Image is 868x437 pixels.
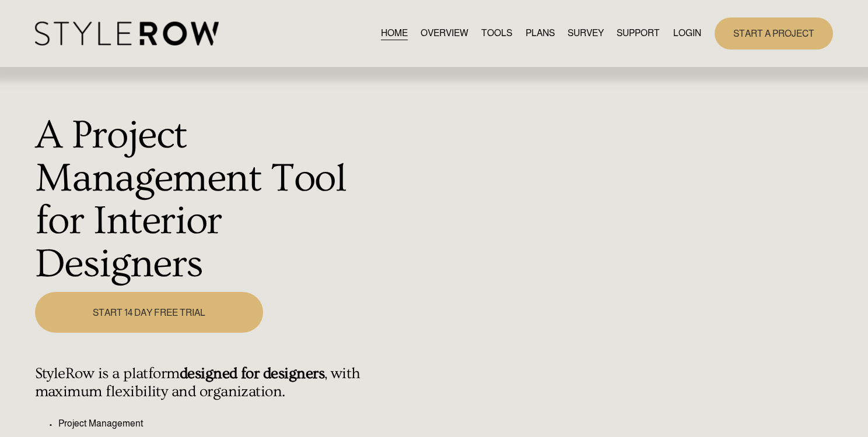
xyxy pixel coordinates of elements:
[673,26,701,41] a: LOGIN
[381,26,408,41] a: HOME
[35,114,364,286] h1: A Project Management Tool for Interior Designers
[617,26,660,41] a: folder dropdown
[421,26,468,41] a: OVERVIEW
[35,365,364,401] h4: StyleRow is a platform , with maximum flexibility and organization.
[35,292,263,333] a: START 14 DAY FREE TRIAL
[481,26,512,41] a: TOOLS
[180,365,324,382] strong: designed for designers
[568,26,604,41] a: SURVEY
[58,417,364,431] p: Project Management
[617,26,660,40] span: SUPPORT
[35,22,219,45] img: StyleRow
[526,26,555,41] a: PLANS
[715,17,833,50] a: START A PROJECT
